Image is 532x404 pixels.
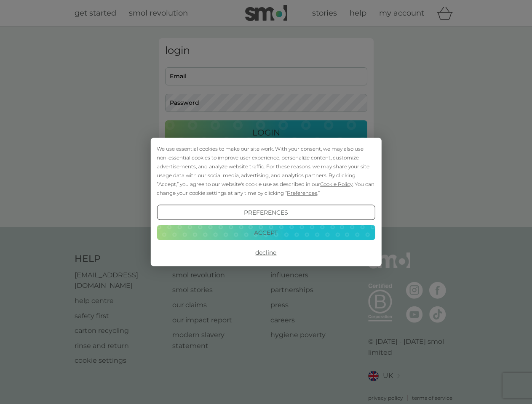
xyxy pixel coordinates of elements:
[157,245,375,260] button: Decline
[287,190,317,196] span: Preferences
[157,205,375,220] button: Preferences
[320,181,353,187] span: Cookie Policy
[150,138,381,266] div: Cookie Consent Prompt
[157,144,375,197] div: We use essential cookies to make our site work. With your consent, we may also use non-essential ...
[157,225,375,240] button: Accept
